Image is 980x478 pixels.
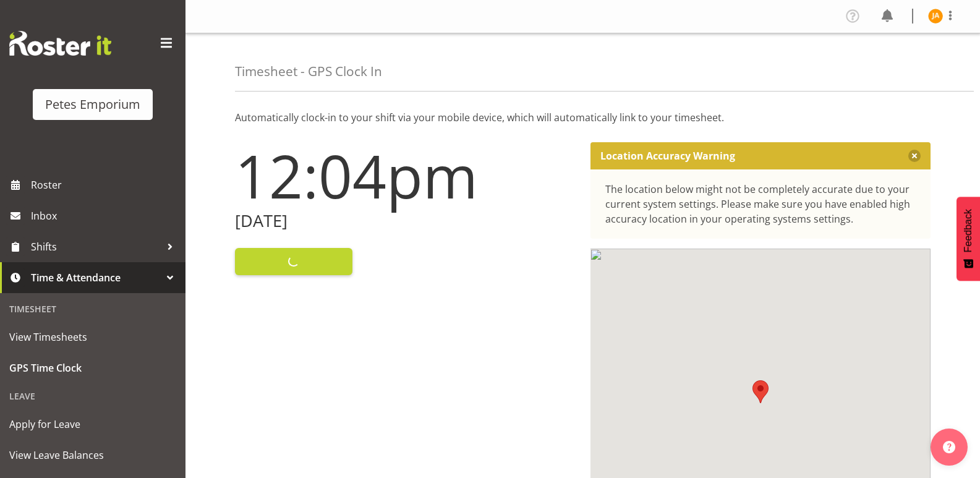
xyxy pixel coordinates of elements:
p: Automatically clock-in to your shift via your mobile device, which will automatically link to you... [235,110,931,125]
div: The location below might not be completely accurate due to your current system settings. Please m... [605,182,916,226]
span: Apply for Leave [9,415,176,433]
h4: Timesheet - GPS Clock In [235,64,382,79]
img: Rosterit website logo [9,31,111,56]
div: Petes Emporium [45,95,140,114]
span: Inbox [31,207,179,225]
img: jeseryl-armstrong10788.jpg [928,9,943,23]
span: Time & Attendance [31,268,161,287]
h1: 12:04pm [235,142,576,209]
a: View Timesheets [3,322,182,352]
span: Feedback [963,209,974,252]
a: GPS Time Clock [3,352,182,383]
a: Apply for Leave [3,409,182,440]
div: Timesheet [3,296,182,322]
div: Leave [3,383,182,409]
button: Feedback - Show survey [957,197,980,281]
span: GPS Time Clock [9,359,176,377]
a: View Leave Balances [3,440,182,471]
span: View Leave Balances [9,446,176,464]
button: Close message [908,150,921,162]
p: Location Accuracy Warning [600,150,735,162]
h2: [DATE] [235,211,576,231]
span: Shifts [31,237,161,256]
img: help-xxl-2.png [943,441,955,453]
span: View Timesheets [9,328,176,346]
span: Roster [31,176,179,194]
